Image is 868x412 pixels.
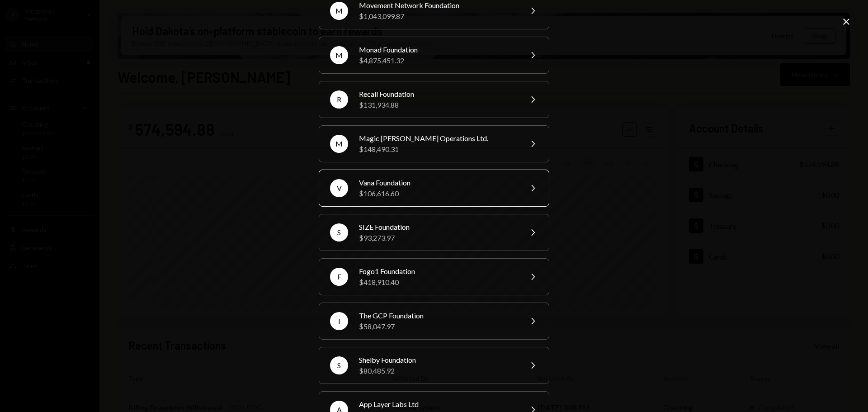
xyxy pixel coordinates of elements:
button: FFogo1 Foundation$418,910.40 [319,258,549,295]
div: $418,910.40 [359,277,516,288]
div: $148,490.31 [359,144,516,155]
div: Fogo1 Foundation [359,266,516,277]
div: $131,934.88 [359,99,516,110]
div: $106,616.60 [359,188,516,199]
button: SShelby Foundation$80,485.92 [319,347,549,384]
button: SSIZE Foundation$93,273.97 [319,214,549,251]
div: $93,273.97 [359,232,516,243]
div: SIZE Foundation [359,222,516,232]
div: Vana Foundation [359,177,516,188]
div: Recall Foundation [359,89,516,99]
button: RRecall Foundation$131,934.88 [319,81,549,118]
div: $58,047.97 [359,321,516,332]
div: Magic [PERSON_NAME] Operations Ltd. [359,133,516,144]
div: M [330,135,348,153]
div: M [330,2,348,20]
div: The GCP Foundation [359,310,516,321]
button: MMagic [PERSON_NAME] Operations Ltd.$148,490.31 [319,125,549,162]
div: R [330,90,348,109]
button: TThe GCP Foundation$58,047.97 [319,303,549,340]
div: M [330,46,348,64]
div: App Layer Labs Ltd [359,399,516,410]
div: F [330,268,348,286]
div: $1,043,099.87 [359,11,516,22]
div: $80,485.92 [359,365,516,376]
div: Monad Foundation [359,44,516,55]
div: T [330,312,348,330]
div: S [330,356,348,374]
div: S [330,223,348,242]
div: $4,875,451.32 [359,55,516,66]
button: VVana Foundation$106,616.60 [319,170,549,207]
button: MMonad Foundation$4,875,451.32 [319,37,549,74]
div: Shelby Foundation [359,355,516,365]
div: V [330,179,348,197]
